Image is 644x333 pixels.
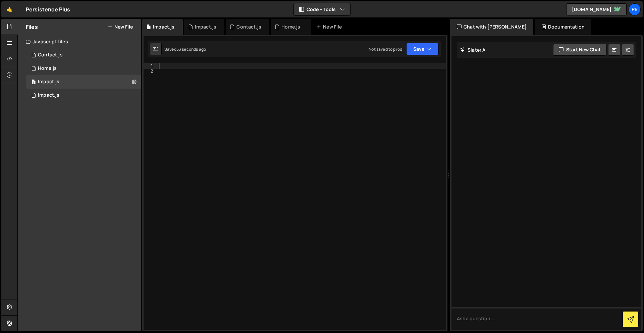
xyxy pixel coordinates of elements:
div: 16929/46615.js [26,89,141,102]
div: Contact.js [236,23,261,30]
button: Start new chat [553,44,606,56]
div: Not saved to prod [369,46,402,52]
div: Impact.js [153,23,174,30]
a: [DOMAIN_NAME] [566,3,627,15]
div: Chat with [PERSON_NAME] [450,19,533,35]
div: Saved [164,46,206,52]
button: Code + Tools [294,3,350,15]
div: Documentation [535,19,591,35]
div: Contact.js [38,52,63,58]
div: Impact.js [195,23,216,30]
h2: Files [26,23,38,31]
div: 2 [144,69,158,75]
div: 1 [144,63,158,69]
a: Pe [629,3,641,15]
h2: Slater AI [460,47,487,53]
div: New File [316,23,344,30]
div: 16929/46361.js [26,62,141,75]
div: 53 seconds ago [176,46,206,52]
a: 🤙 [1,1,18,17]
div: Impact.js [38,79,59,85]
div: 16929/46619.js [26,75,141,89]
div: Javascript files [18,35,141,48]
button: New File [108,24,133,30]
button: Save [406,43,439,55]
span: 1 [32,80,36,85]
div: Home.js [38,65,57,72]
div: Home.js [281,23,300,30]
div: 16929/46413.js [26,48,141,62]
div: Impact.js [38,92,59,98]
div: Persistence Plus [26,5,70,13]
